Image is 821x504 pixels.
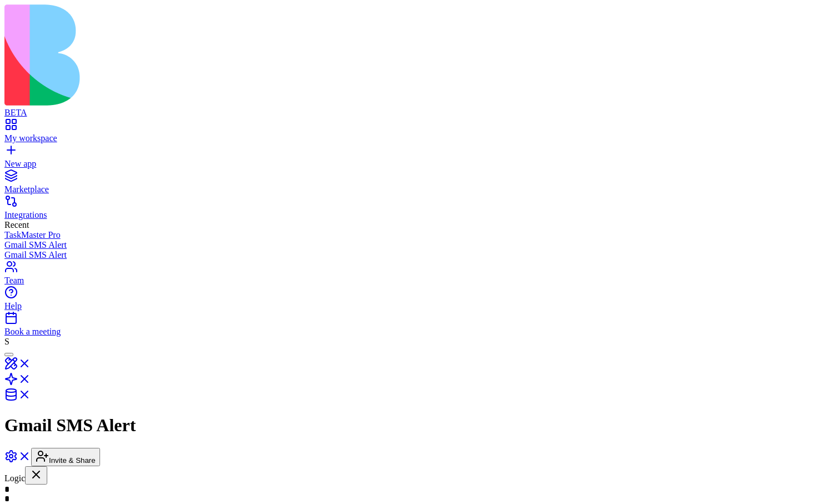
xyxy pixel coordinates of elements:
[4,415,817,436] h1: Gmail SMS Alert
[4,327,817,337] div: Book a meeting
[4,266,817,286] a: Team
[4,220,29,229] span: Recent
[4,291,817,311] a: Help
[4,473,25,483] span: Logic
[4,149,817,169] a: New app
[4,98,817,118] a: BETA
[4,159,817,169] div: New app
[4,317,817,337] a: Book a meeting
[4,200,817,220] a: Integrations
[4,123,817,143] a: My workspace
[4,174,817,194] a: Marketplace
[4,4,451,106] img: logo
[4,240,817,250] a: Gmail SMS Alert
[4,133,817,143] div: My workspace
[4,250,817,260] a: Gmail SMS Alert
[4,184,817,194] div: Marketplace
[31,448,100,466] button: Invite & Share
[4,210,817,220] div: Integrations
[4,301,817,311] div: Help
[4,230,817,240] a: TaskMaster Pro
[4,108,817,118] div: BETA
[4,337,9,346] span: S
[4,276,817,286] div: Team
